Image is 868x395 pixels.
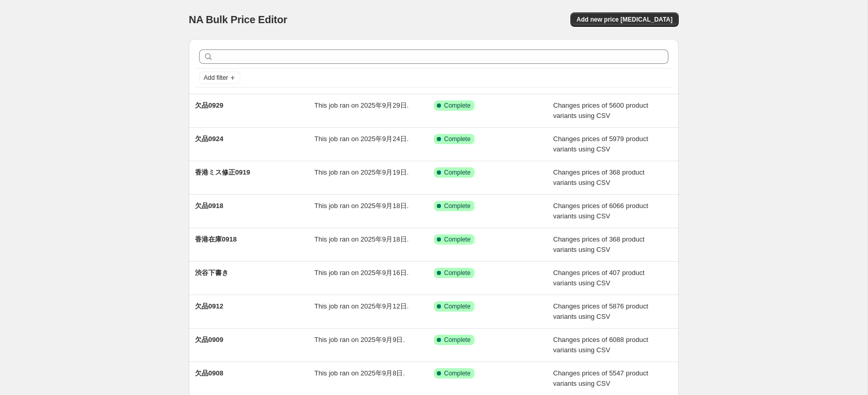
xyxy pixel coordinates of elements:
span: Complete [444,168,470,177]
span: This job ran on 2025年9月12日. [315,302,409,310]
span: Changes prices of 5979 product variants using CSV [553,135,648,153]
span: 香港ミス修正0919 [195,168,250,176]
span: This job ran on 2025年9月16日. [315,269,409,277]
span: Complete [444,202,470,210]
span: Changes prices of 5876 product variants using CSV [553,302,648,320]
span: 渋谷下書き [195,269,228,277]
span: This job ran on 2025年9月8日. [315,369,405,377]
span: This job ran on 2025年9月18日. [315,235,409,243]
span: Complete [444,336,470,344]
span: Add filter [204,74,228,82]
span: This job ran on 2025年9月29日. [315,101,409,109]
span: Changes prices of 5547 product variants using CSV [553,369,648,387]
span: 欠品0918 [195,202,223,210]
span: Changes prices of 6066 product variants using CSV [553,202,648,220]
span: Complete [444,269,470,277]
span: Complete [444,135,470,143]
span: 欠品0912 [195,302,223,310]
span: This job ran on 2025年9月24日. [315,135,409,143]
span: Complete [444,235,470,244]
span: Complete [444,369,470,377]
span: 欠品0929 [195,101,223,109]
span: Add new price [MEDICAL_DATA] [577,15,673,24]
span: This job ran on 2025年9月19日. [315,168,409,176]
span: 香港在庫0918 [195,235,237,243]
span: 欠品0908 [195,369,223,377]
span: Changes prices of 5600 product variants using CSV [553,101,648,119]
span: Changes prices of 6088 product variants using CSV [553,336,648,354]
span: Complete [444,101,470,110]
span: This job ran on 2025年9月18日. [315,202,409,210]
span: Changes prices of 368 product variants using CSV [553,235,645,253]
span: Changes prices of 368 product variants using CSV [553,168,645,186]
span: 欠品0924 [195,135,223,143]
span: This job ran on 2025年9月9日. [315,336,405,344]
span: Changes prices of 407 product variants using CSV [553,269,645,287]
span: Complete [444,302,470,311]
span: 欠品0909 [195,336,223,344]
button: Add filter [199,72,240,84]
span: NA Bulk Price Editor [189,14,287,25]
button: Add new price [MEDICAL_DATA] [570,12,679,27]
